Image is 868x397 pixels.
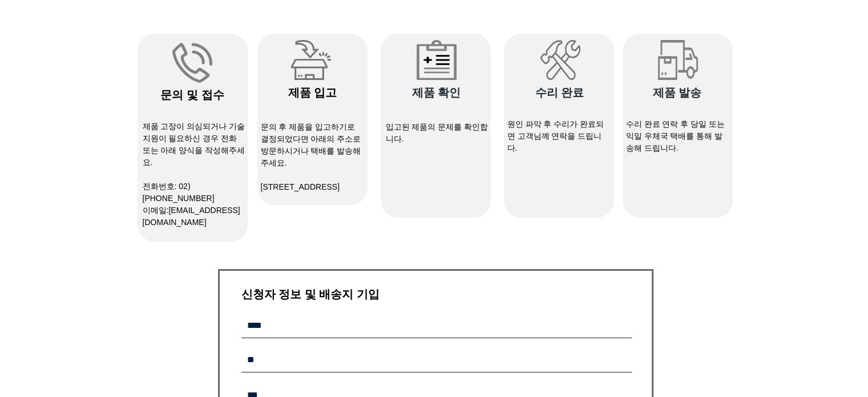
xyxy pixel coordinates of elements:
span: ​문의 후 제품을 입고하기로 결정되었다면 아래의 주소로 방문하시거나 택배를 발송해주세요. [261,122,361,167]
span: ​이메일: [143,206,240,227]
span: 제품 고장이 의심되거나 기술지원이 필요하신 경우 전화 또는 아래 양식을 작성해주세요. [143,122,245,167]
span: ​수리 완료 [535,86,584,99]
span: ​신청자 정보 및 배송지 기입 [241,288,380,300]
span: [STREET_ADDRESS] [261,182,340,191]
span: 원인 파악 후 수리가 완료되면 고객님께 연락을 드립니다. [507,119,604,153]
a: [EMAIL_ADDRESS][DOMAIN_NAME] [143,206,240,227]
span: 수리 완료 연락 후 당일 또는 익일 우체국 택배를 통해 발송해 드립니다. [626,119,725,153]
span: 전화번호: 02)[PHONE_NUMBER] [143,182,215,203]
span: ​문의 및 접수 [160,89,224,101]
span: 입고된 제품의 문제를 확인합니다. [386,122,488,143]
span: ​제품 확인 [412,86,461,99]
span: ​제품 발송 [653,86,702,99]
span: ​제품 입고 [288,86,337,99]
iframe: Wix Chat [657,94,868,397]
